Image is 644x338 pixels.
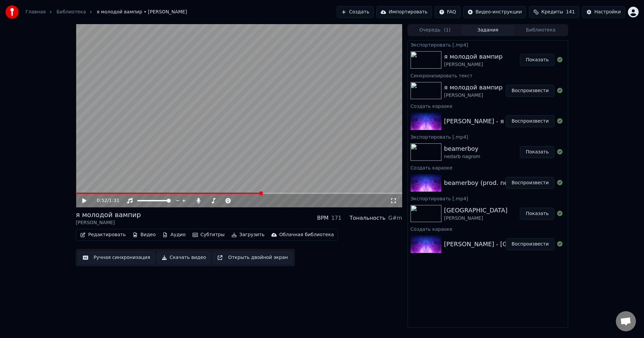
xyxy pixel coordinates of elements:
button: Ручная синхронизация [78,252,155,264]
span: ( 1 ) [444,27,450,33]
div: [PERSON_NAME] - я молодой вампир vamp [444,117,578,126]
span: 141 [566,9,575,15]
div: BPM [317,214,328,222]
button: Скачать видео [157,252,211,264]
div: beamerboy (prod. nedarb nagrom) [444,178,549,188]
div: я молодой вампир [444,52,503,61]
span: 0:52 [97,197,107,204]
button: Редактировать [77,230,128,240]
div: [PERSON_NAME] [444,215,507,222]
span: я молодой вампир • [PERSON_NAME] [97,9,187,15]
button: Воспроизвести [506,115,554,127]
button: Видео-инструкции [463,6,526,18]
span: 1:31 [109,197,119,204]
div: Тональность [350,214,385,222]
div: Создать караоке [408,102,568,110]
button: Библиотека [514,25,567,35]
div: / [97,197,113,204]
button: Настройки [582,6,625,18]
button: Показать [520,54,554,66]
button: Создать [337,6,374,18]
img: youka [5,5,19,19]
div: я молодой вампир [444,83,503,92]
div: [PERSON_NAME] [76,219,141,226]
div: я молодой вампир [76,210,141,219]
span: Кредиты [541,9,563,15]
button: Воспроизвести [506,177,554,189]
button: Кредиты141 [529,6,579,18]
button: Видео [130,230,159,240]
button: Импортировать [376,6,432,18]
div: beamerboy [444,144,480,153]
a: Главная [25,9,46,15]
button: Открыть двойной экран [213,252,292,264]
button: Показать [520,146,554,158]
div: Настройки [594,9,621,15]
button: Аудио [160,230,188,240]
button: Показать [520,208,554,220]
button: Воспроизвести [506,85,554,97]
button: FAQ [435,6,461,18]
div: Экспортировать [.mp4] [408,41,568,49]
div: [PERSON_NAME] [444,61,503,68]
div: 171 [331,214,342,222]
button: Загрузить [229,230,267,240]
div: Облачная библиотека [279,231,334,238]
div: nedarb nagrom [444,153,480,160]
div: G#m [388,214,402,222]
div: Открытый чат [616,311,636,331]
button: Задания [462,25,515,35]
div: [PERSON_NAME] [444,92,503,99]
div: Создать караоке [408,225,568,233]
a: Библиотека [56,9,86,15]
div: [PERSON_NAME] - [GEOGRAPHIC_DATA] [444,240,564,249]
nav: breadcrumb [25,9,187,15]
div: Синхронизировать текст [408,71,568,79]
button: Воспроизвести [506,238,554,250]
div: [GEOGRAPHIC_DATA] [444,206,507,215]
button: Субтитры [190,230,227,240]
div: Экспортировать [.mp4] [408,194,568,202]
button: Очередь [409,25,462,35]
div: Создать караоке [408,163,568,172]
div: Экспортировать [.mp4] [408,133,568,141]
